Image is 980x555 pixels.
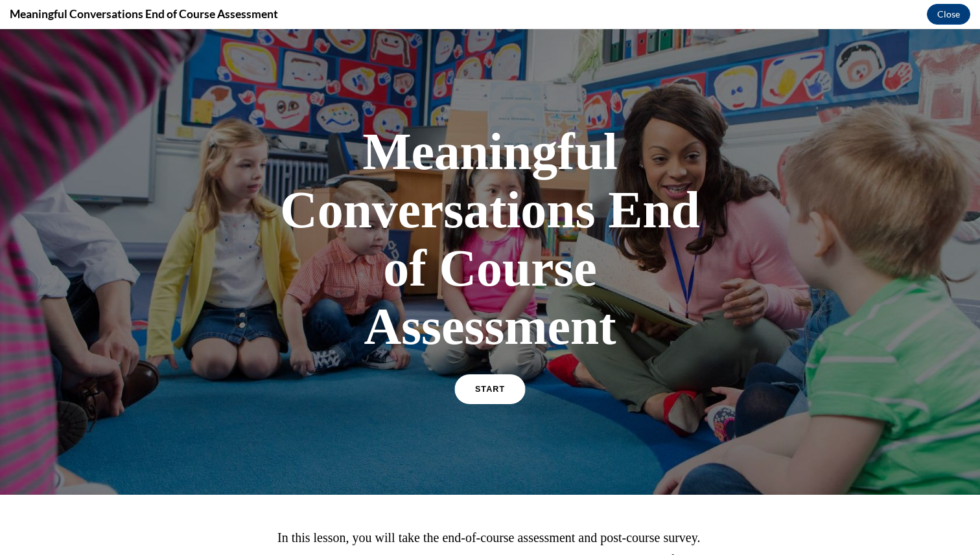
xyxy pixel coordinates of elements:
[475,356,505,365] span: START
[927,4,970,25] button: Close
[10,6,278,22] h4: Meaningful Conversations End of Course Assessment
[263,93,717,326] h1: Meaningful Conversations End of Course Assessment
[454,345,525,375] a: START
